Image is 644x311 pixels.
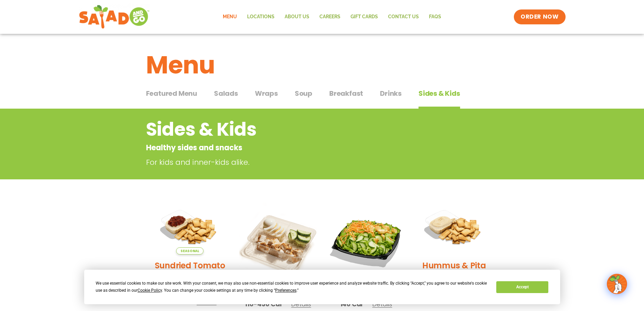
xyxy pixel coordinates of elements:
nav: Menu [218,9,446,25]
div: Cookie Consent Prompt [84,270,560,304]
h1: Menu [146,47,498,83]
a: Contact Us [383,9,424,25]
h2: Sides & Kids [146,116,444,143]
img: Product photo for Kids’ Salad [327,202,405,281]
img: Product photo for Hummus & Pita Chips [415,202,493,254]
span: Cookie Policy [138,288,162,293]
h2: Hummus & Pita Chips [415,260,493,283]
a: Locations [242,9,280,25]
img: Product photo for Snack Pack [239,202,317,281]
h2: Sundried Tomato Hummus & Pita Chips [151,260,229,295]
span: Preferences [275,288,296,293]
a: GIFT CARDS [345,9,383,25]
span: Seasonal [176,247,204,254]
p: For kids and inner-kids alike. [146,157,447,168]
p: Healthy sides and snacks [146,142,444,153]
img: wpChatIcon [607,274,626,293]
div: We use essential cookies to make our site work. With your consent, we may also use non-essential ... [96,280,488,294]
span: ORDER NOW [521,13,558,21]
span: Soup [295,88,312,98]
a: FAQs [424,9,446,25]
span: Details [291,300,311,308]
a: Menu [218,9,242,25]
button: Accept [496,281,548,293]
a: Careers [314,9,345,25]
span: Salads [214,88,238,98]
img: new-SAG-logo-768×292 [79,3,150,30]
span: Sides & Kids [419,88,460,98]
span: Breakfast [329,88,363,98]
span: Featured Menu [146,88,197,98]
img: Product photo for Sundried Tomato Hummus & Pita Chips [151,202,229,254]
span: Details [197,297,217,306]
div: Tabbed content [146,86,498,109]
a: ORDER NOW [514,9,565,24]
span: Drinks [380,88,402,98]
a: About Us [280,9,314,25]
span: Details [372,300,392,308]
span: Wraps [255,88,278,98]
